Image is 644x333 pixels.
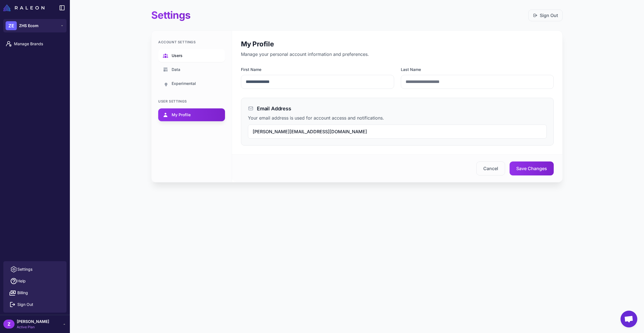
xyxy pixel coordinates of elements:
[17,278,26,284] span: Help
[257,105,291,112] h3: Email Address
[253,129,367,134] span: [PERSON_NAME][EMAIL_ADDRESS][DOMAIN_NAME]
[172,66,180,73] span: Data
[401,66,554,73] label: Last Name
[3,4,44,11] img: Raleon Logo
[241,51,554,58] p: Manage your personal account information and preferences.
[17,301,33,308] span: Sign Out
[158,63,225,76] a: Data
[19,23,39,29] span: ZHS Ecom
[6,299,64,310] button: Sign Out
[17,325,49,330] span: Active Plan
[151,9,190,22] h1: Settings
[158,108,225,121] a: My Profile
[172,80,196,87] span: Experimental
[158,77,225,90] a: Experimental
[528,9,563,21] button: Sign Out
[3,19,67,32] button: ZEZHS Ecom
[3,320,15,329] div: Z
[17,318,49,325] span: [PERSON_NAME]
[241,40,554,49] h2: My Profile
[172,112,191,118] span: My Profile
[510,161,554,175] button: Save Changes
[17,290,28,296] span: Billing
[158,99,225,104] div: User Settings
[158,40,225,45] div: Account Settings
[17,266,32,272] span: Settings
[6,275,64,287] a: Help
[158,49,225,62] a: Users
[172,53,183,59] span: Users
[6,21,17,30] div: ZE
[248,115,547,121] p: Your email address is used for account access and notifications.
[533,12,558,19] a: Sign Out
[241,66,394,73] label: First Name
[476,161,505,175] button: Cancel
[621,311,637,327] a: Open chat
[14,41,63,47] span: Manage Brands
[2,38,68,50] a: Manage Brands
